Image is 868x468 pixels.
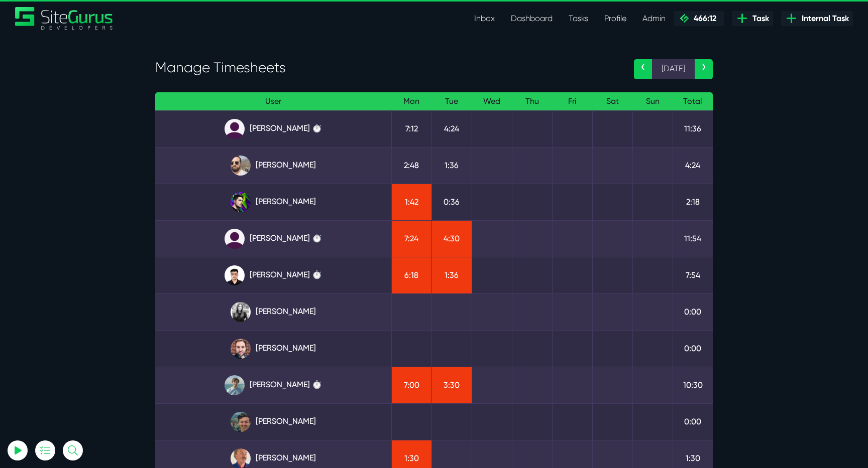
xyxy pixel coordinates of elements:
td: 0:00 [673,403,713,440]
h3: Manage Timesheets [155,59,619,76]
td: 1:42 [391,184,431,220]
td: 4:24 [431,110,472,147]
td: 1:36 [431,147,472,184]
a: Tasks [561,9,596,29]
a: [PERSON_NAME] [163,192,383,212]
th: User [155,92,391,111]
th: Tue [431,92,472,111]
img: default_qrqg0b.png [225,229,245,249]
a: [PERSON_NAME] [163,339,383,359]
th: Mon [391,92,431,111]
th: Wed [472,92,512,111]
td: 11:36 [673,110,713,147]
a: Profile [596,9,634,29]
td: 4:24 [673,147,713,184]
td: 1:36 [431,257,472,293]
span: 466:12 [690,14,716,23]
td: 10:30 [673,367,713,403]
span: Internal Task [798,13,849,25]
a: Internal Task [781,11,853,26]
a: Dashboard [503,9,561,29]
td: 2:48 [391,147,431,184]
th: Sun [632,92,673,111]
a: [PERSON_NAME] [163,412,383,432]
a: Task [732,11,773,26]
td: 0:36 [431,184,472,220]
img: default_qrqg0b.png [225,119,245,139]
img: tkl4csrki1nqjgf0pb1z.png [225,375,245,395]
td: 7:24 [391,220,431,257]
th: Sat [592,92,632,111]
th: Total [673,92,713,111]
td: 7:12 [391,110,431,147]
a: [PERSON_NAME] ⏱️ [163,229,383,249]
img: rgqpcqpgtbr9fmz9rxmm.jpg [231,302,251,322]
img: ublsy46zpoyz6muduycb.jpg [231,155,251,176]
img: esb8jb8dmrsykbqurfoz.jpg [231,412,251,432]
a: Inbox [466,9,503,29]
a: [PERSON_NAME] ⏱️ [163,375,383,395]
a: [PERSON_NAME] [163,155,383,176]
td: 3:30 [431,367,472,403]
img: rxuxidhawjjb44sgel4e.png [231,192,251,212]
a: 466:12 [674,11,724,26]
td: 4:30 [431,220,472,257]
th: Thu [512,92,552,111]
a: Admin [634,9,674,29]
td: 11:54 [673,220,713,257]
a: [PERSON_NAME] ⏱️ [163,265,383,285]
img: xv1kmavyemxtguplm5ir.png [225,265,245,285]
a: ‹ [634,59,652,79]
a: [PERSON_NAME] ⏱️ [163,119,383,139]
span: [DATE] [652,59,695,79]
td: 7:54 [673,257,713,293]
td: 6:18 [391,257,431,293]
td: 0:00 [673,293,713,330]
img: tfogtqcjwjterk6idyiu.jpg [231,339,251,359]
th: Fri [552,92,592,111]
img: Sitegurus Logo [15,7,114,30]
a: › [695,59,713,79]
td: 7:00 [391,367,431,403]
td: 2:18 [673,184,713,220]
td: 0:00 [673,330,713,367]
a: [PERSON_NAME] [163,302,383,322]
span: Task [748,13,769,25]
a: SiteGurus [15,7,114,30]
